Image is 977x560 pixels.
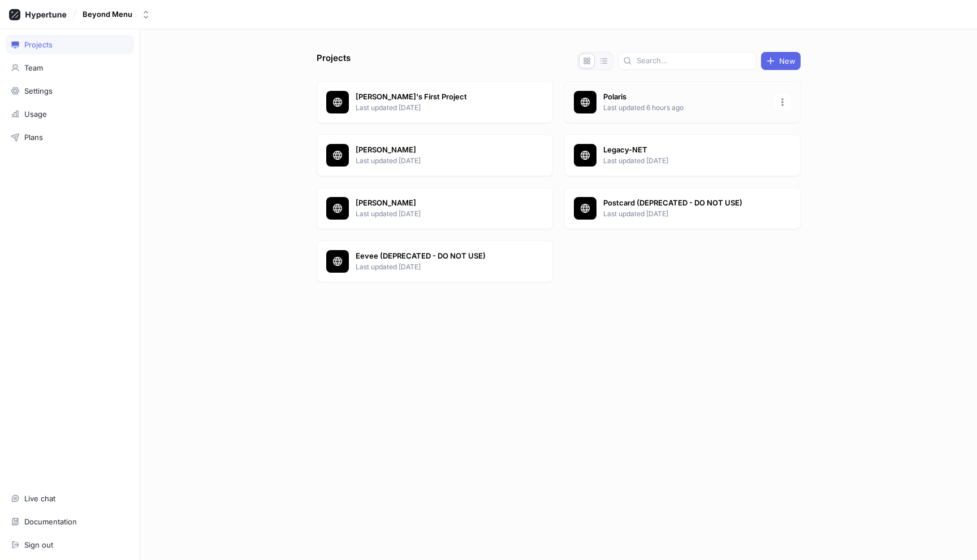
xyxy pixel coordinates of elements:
[24,540,53,549] div: Sign out
[6,512,134,531] a: Documentation
[6,104,134,124] a: Usage
[6,35,134,54] a: Projects
[356,198,520,209] p: [PERSON_NAME]
[78,5,155,24] button: Beyond Menu
[6,128,134,147] a: Plans
[6,81,134,100] a: Settings
[24,110,47,119] div: Usage
[603,209,767,219] p: Last updated [DATE]
[24,517,77,526] div: Documentation
[24,63,43,72] div: Team
[603,156,767,166] p: Last updated [DATE]
[356,103,520,113] p: Last updated [DATE]
[356,91,520,103] p: [PERSON_NAME]'s First Project
[603,103,767,113] p: Last updated 6 hours ago
[24,86,53,95] div: Settings
[356,262,520,272] p: Last updated [DATE]
[83,10,132,19] div: Beyond Menu
[779,58,796,64] span: New
[603,91,767,103] p: Polaris
[317,52,351,70] p: Projects
[356,145,520,156] p: [PERSON_NAME]
[356,209,520,219] p: Last updated [DATE]
[356,251,520,262] p: Eevee (DEPRECATED - DO NOT USE)
[637,55,751,67] input: Search...
[356,156,520,166] p: Last updated [DATE]
[603,145,767,156] p: Legacy-NET
[24,494,55,503] div: Live chat
[24,40,53,49] div: Projects
[24,133,43,142] div: Plans
[603,198,767,209] p: Postcard (DEPRECATED - DO NOT USE)
[6,58,134,77] a: Team
[761,52,801,70] button: New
